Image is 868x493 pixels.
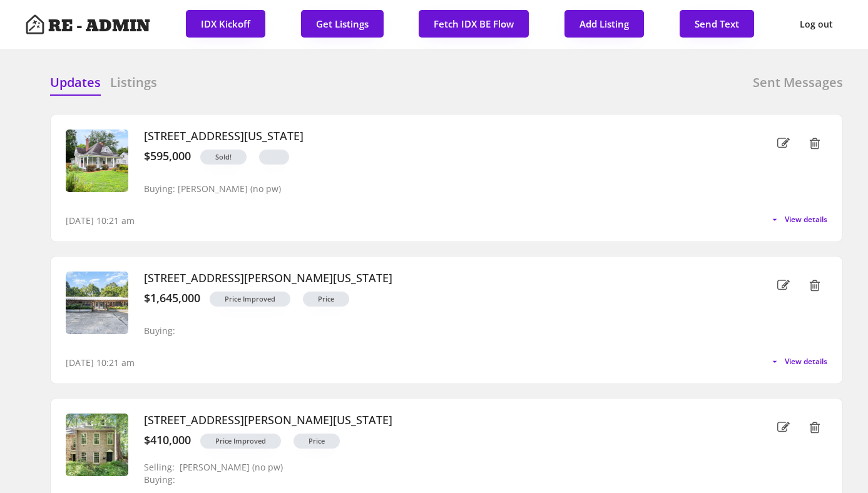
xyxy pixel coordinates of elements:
button: Price Improved [210,292,290,307]
div: Buying: [144,326,175,337]
button: Send Text [680,10,754,38]
div: $410,000 [144,434,191,447]
h4: RE - ADMIN [48,18,150,34]
button: Fetch IDX BE Flow [419,10,529,38]
button: Get Listings [301,10,384,38]
button: Price Improved [200,434,281,449]
button: Log out [790,10,843,39]
button: View details [770,215,827,225]
img: 20250717125322683864000000-o.jpg [66,414,128,476]
h6: Listings [110,74,157,91]
div: $595,000 [144,150,191,163]
button: Price [294,434,340,449]
span: View details [785,358,827,365]
div: Selling: [PERSON_NAME] (no pw) [144,462,283,473]
button: IDX Kickoff [186,10,265,38]
img: Artboard%201%20copy%203.svg [25,14,45,34]
img: 20250522134628364911000000-o.jpg [66,272,128,334]
img: 20250807021851999916000000-o.jpg [66,130,128,192]
button: View details [770,357,827,367]
div: $1,645,000 [144,292,200,305]
div: Buying: [PERSON_NAME] (no pw) [144,184,281,195]
div: Buying: [144,475,191,485]
h3: [STREET_ADDRESS][PERSON_NAME][US_STATE] [144,272,721,285]
h3: [STREET_ADDRESS][US_STATE] [144,130,721,143]
h3: [STREET_ADDRESS][PERSON_NAME][US_STATE] [144,414,721,427]
button: Add Listing [564,10,644,38]
h6: Updates [50,74,101,91]
span: View details [785,216,827,223]
div: [DATE] 10:21 am [66,215,135,227]
h6: Sent Messages [753,74,843,91]
div: [DATE] 10:21 am [66,357,135,369]
button: Sold! [200,150,247,165]
button: Price [303,292,349,307]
